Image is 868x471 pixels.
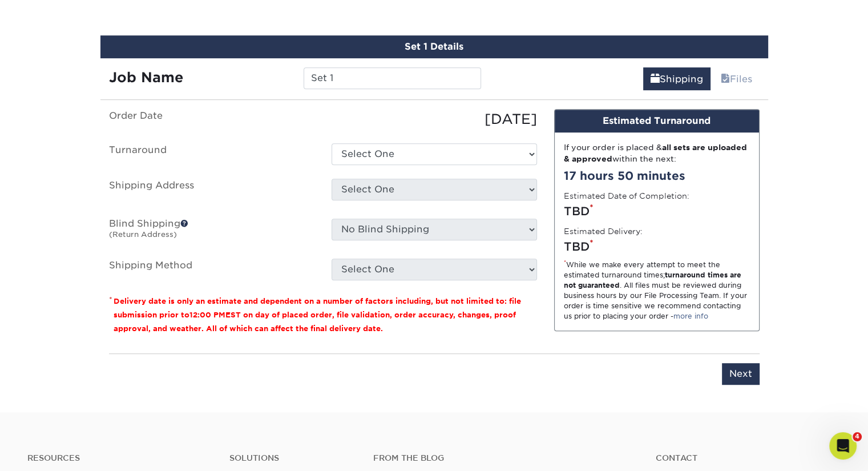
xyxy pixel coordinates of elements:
label: Shipping Address [100,179,323,205]
div: Estimated Turnaround [555,110,759,132]
h4: Solutions [229,453,357,463]
small: (Return Address) [109,230,177,239]
input: Next [722,363,760,385]
h4: Resources [27,453,212,463]
iframe: Intercom live chat [829,432,857,460]
label: Order Date [100,109,323,130]
a: more info [673,312,708,320]
strong: Job Name [109,69,183,86]
span: files [721,74,730,84]
a: Shipping [643,67,710,90]
label: Blind Shipping [100,219,323,245]
div: [DATE] [323,109,546,130]
div: TBD [564,238,750,255]
div: If your order is placed & within the next: [564,142,750,165]
label: Shipping Method [100,259,323,280]
h4: From the Blog [373,453,625,463]
div: While we make every attempt to meet the estimated turnaround times; . All files must be reviewed ... [564,260,750,321]
label: Estimated Date of Completion: [564,190,689,202]
a: Contact [656,453,841,463]
strong: turnaround times are not guaranteed [564,271,741,289]
span: 12:00 PM [189,311,225,319]
a: Files [713,67,760,90]
small: Delivery date is only an estimate and dependent on a number of factors including, but not limited... [114,297,521,333]
span: 4 [853,432,862,441]
span: shipping [651,74,660,84]
div: 17 hours 50 minutes [564,167,750,184]
label: Estimated Delivery: [564,226,643,237]
label: Turnaround [100,143,323,165]
input: Enter a job name [304,67,481,89]
div: TBD [564,203,750,220]
div: Set 1 Details [100,35,768,58]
